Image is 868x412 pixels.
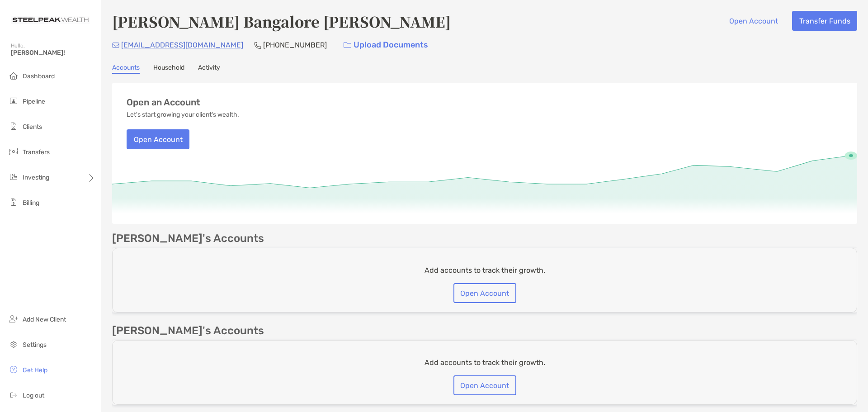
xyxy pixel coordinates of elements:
button: Open Account [127,129,189,149]
img: Zoe Logo [11,4,90,36]
img: billing icon [8,197,19,208]
h3: Open an Account [127,97,200,108]
img: pipeline icon [8,95,19,106]
a: Upload Documents [338,35,434,55]
img: investing icon [8,171,19,182]
button: Transfer Funds [792,11,857,31]
span: Investing [23,174,49,181]
p: Add accounts to track their growth. [425,357,545,368]
p: [EMAIL_ADDRESS][DOMAIN_NAME] [121,39,243,51]
button: Open Account [722,11,785,31]
a: Activity [198,64,220,74]
p: Add accounts to track their growth. [425,265,545,276]
a: Household [153,64,184,74]
img: clients icon [8,121,19,132]
img: add_new_client icon [8,313,19,324]
img: get-help icon [8,364,19,375]
a: Accounts [112,64,140,74]
span: [PERSON_NAME]! [11,49,95,57]
h4: [PERSON_NAME] Bangalore [PERSON_NAME] [112,11,451,32]
p: [PERSON_NAME]'s Accounts [112,233,264,244]
img: logout icon [8,389,19,400]
span: Pipeline [23,98,45,105]
span: Add New Client [23,316,66,323]
span: Dashboard [23,72,55,80]
p: [PERSON_NAME]'s Accounts [112,325,264,336]
img: transfers icon [8,146,19,157]
span: Get Help [23,366,47,374]
span: Billing [23,199,39,207]
img: dashboard icon [8,70,19,81]
span: Settings [23,341,47,349]
p: [PHONE_NUMBER] [263,39,327,51]
img: button icon [344,42,351,48]
img: Email Icon [112,43,119,48]
span: Clients [23,123,42,131]
p: Let's start growing your client's wealth. [127,111,239,118]
img: settings icon [8,339,19,350]
span: Log out [23,392,44,399]
img: Phone Icon [254,42,261,49]
button: Open Account [453,375,516,395]
button: Open Account [453,283,516,303]
span: Transfers [23,148,50,156]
